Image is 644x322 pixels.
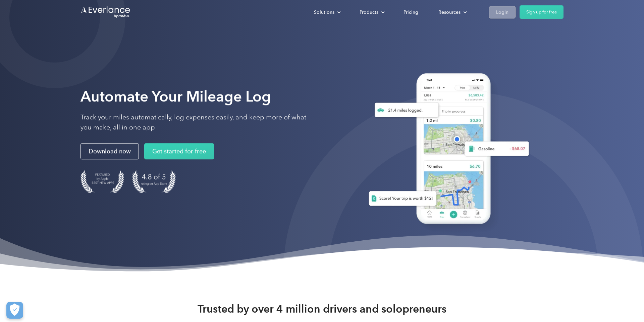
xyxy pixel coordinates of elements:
div: Login [496,8,508,16]
a: Download now [80,144,139,160]
div: Products [353,6,390,18]
img: Badge for Featured by Apple Best New Apps [80,170,124,193]
strong: Trusted by over 4 million drivers and solopreneurs [198,302,446,316]
strong: Automate Your Mileage Log [80,88,271,106]
div: Products [360,8,378,16]
div: Solutions [314,8,334,16]
button: Cookies Settings [6,302,23,319]
p: Track your miles automatically, log expenses easily, and keep more of what you make, all in one app [80,113,315,133]
div: Resources [438,8,461,16]
a: Go to homepage [80,6,131,18]
a: Login [489,6,516,18]
div: Resources [432,6,472,18]
img: Everlance, mileage tracker app, expense tracking app [358,67,534,234]
a: Get started for free [144,144,214,160]
div: Solutions [307,6,346,18]
img: 4.9 out of 5 stars on the app store [132,170,176,193]
a: Sign up for free [520,5,563,19]
div: Pricing [404,8,418,16]
a: Pricing [397,6,425,18]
